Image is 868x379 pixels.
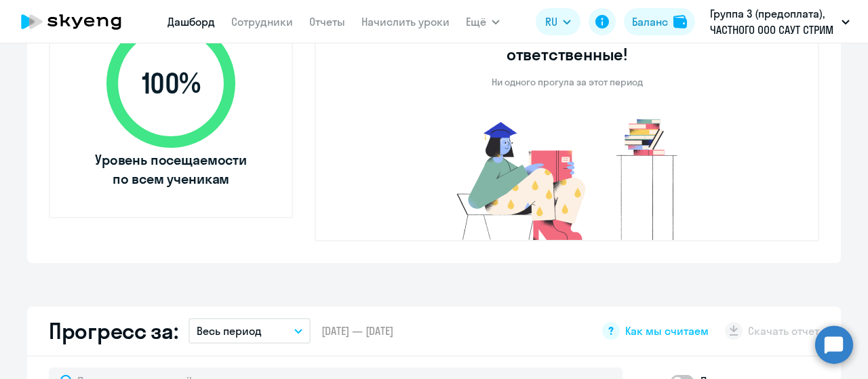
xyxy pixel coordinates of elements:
button: Балансbalance [624,8,695,35]
button: Ещё [466,8,500,35]
p: Весь период [197,323,262,339]
a: Дашборд [167,15,215,28]
span: Уровень посещаемости по всем ученикам [93,151,249,188]
span: Ещё [466,14,486,30]
button: RU [536,8,580,35]
a: Сотрудники [231,15,293,28]
button: Весь период [189,318,311,344]
span: RU [545,14,557,30]
p: Группа 3 (предоплата), ЧАСТНОГО ООО САУТ СТРИМ ТРАНСПОРТ Б.В. В Г. АНАПА, ФЛ [710,5,836,38]
a: Начислить уроки [361,15,450,28]
a: Отчеты [309,15,345,28]
button: Группа 3 (предоплата), ЧАСТНОГО ООО САУТ СТРИМ ТРАНСПОРТ Б.В. В Г. АНАПА, ФЛ [703,5,856,38]
img: balance [673,15,687,28]
h2: Прогресс за: [49,317,178,344]
img: no-truants [431,115,703,240]
span: Как мы считаем [625,323,709,338]
span: 100 % [93,67,249,100]
p: Ни одного прогула за этот период [492,76,643,88]
div: Баланс [632,14,668,30]
span: [DATE] — [DATE] [321,323,393,338]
